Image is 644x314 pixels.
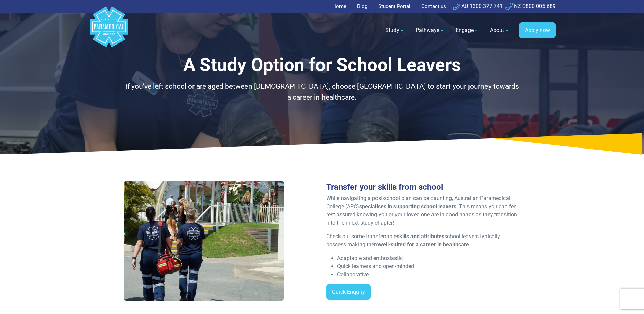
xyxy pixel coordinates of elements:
a: Pathways [411,21,449,40]
a: Study [381,21,409,40]
a: About [486,21,514,40]
p: If you’ve left school or are aged between [DEMOGRAPHIC_DATA], choose [GEOGRAPHIC_DATA] to start y... [124,81,521,103]
li: Adaptable and enthusiastic [337,254,521,262]
strong: specialises in supporting school leavers [359,203,456,210]
strong: and attributes [410,233,444,240]
strong: skills [397,233,409,240]
p: While navigating a post-school plan can be daunting, Australian Paramedical College (APC) . This ... [326,194,521,227]
h3: Transfer your skills from school [326,182,521,192]
li: Collaborative [337,271,521,279]
a: AU 1300 377 741 [453,3,503,10]
a: NZ 0800 005 689 [505,3,556,10]
a: Australian Paramedical College [89,13,129,48]
li: Quick learners and open-minded [337,262,521,271]
a: Engage [452,21,483,40]
a: Apply now [519,22,556,38]
p: Check out some transferrable school leavers typically possess making them : [326,232,521,249]
strong: well-suited for a career in healthcare [379,241,469,248]
a: Quick Enquiry [326,284,371,300]
h1: A Study Option for School Leavers [124,54,521,76]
